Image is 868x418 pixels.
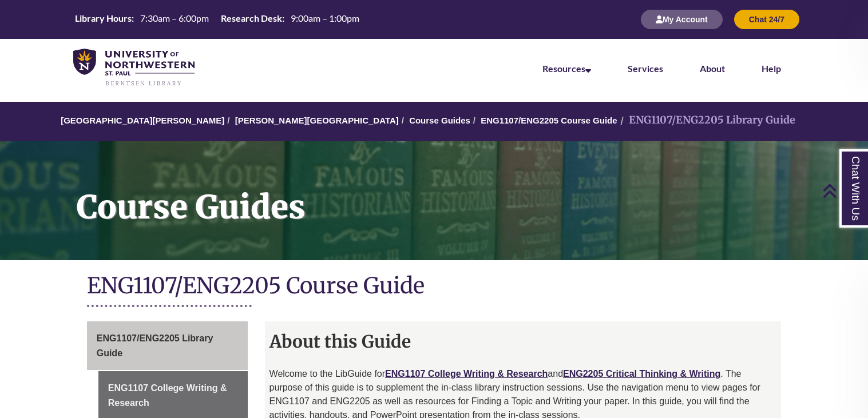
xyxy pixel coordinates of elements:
[61,116,224,125] a: [GEOGRAPHIC_DATA][PERSON_NAME]
[70,12,136,25] th: Library Hours:
[734,10,799,29] button: Chat 24/7
[385,369,548,379] a: ENG1107 College Writing & Research
[762,63,781,74] a: Help
[64,141,868,245] h1: Course Guides
[87,321,248,370] a: ENG1107/ENG2205 Library Guide
[216,12,286,25] th: Research Desk:
[481,116,617,125] a: ENG1107/ENG2205 Course Guide
[409,116,470,125] a: Course Guides
[70,12,364,27] a: Hours Today
[70,12,364,26] table: Hours Today
[87,272,782,302] h1: ENG1107/ENG2205 Course Guide
[734,14,799,24] a: Chat 24/7
[641,14,723,24] a: My Account
[73,49,195,87] img: UNWSP Library Logo
[822,183,865,198] a: Back to Top
[97,333,213,358] span: ENG1107/ENG2205 Library Guide
[235,116,399,125] a: [PERSON_NAME][GEOGRAPHIC_DATA]
[617,112,795,129] li: ENG1107/ENG2205 Library Guide
[542,63,591,74] a: Resources
[628,63,663,74] a: Services
[641,10,723,29] button: My Account
[563,369,720,379] a: ENG2205 Critical Thinking & Writing
[700,63,725,74] a: About
[140,13,209,23] span: 7:30am – 6:00pm
[265,327,782,356] h2: About this Guide
[291,13,359,23] span: 9:00am – 1:00pm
